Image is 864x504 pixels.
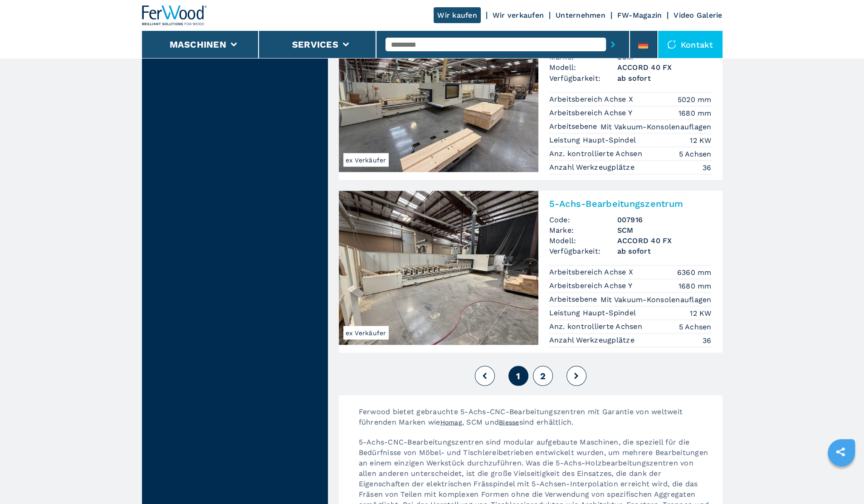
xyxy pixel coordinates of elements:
span: ab sofort [617,245,712,256]
span: ab sofort [617,73,712,83]
span: Verfügbarkeit: [549,73,617,83]
h3: SCM [617,225,712,235]
h3: ACCORD 40 FX [617,62,712,73]
p: Arbeitsebene [549,294,600,304]
button: 2 [533,366,553,386]
span: Code: [549,214,617,225]
button: 1 [508,366,528,386]
span: Modell: [549,62,617,73]
button: Services [292,39,338,50]
a: Wir kaufen [434,7,481,23]
em: 5 Achsen [679,321,712,332]
h3: 007916 [617,214,712,225]
p: Arbeitsbereich Achse Y [549,108,635,117]
div: Kontakt [658,31,722,58]
a: sharethis [829,440,852,463]
p: Arbeitsebene [549,121,600,131]
em: 12 KW [690,308,711,318]
em: Mit Vakuum-Konsolenauflagen [600,121,712,132]
span: Modell: [549,235,617,245]
p: Anz. kontrollierte Achsen [549,148,645,158]
em: 36 [703,335,712,345]
em: 36 [703,162,712,172]
p: Leistung Haupt-Spindel [549,135,639,145]
p: Leistung Haupt-Spindel [549,308,639,318]
p: Anz. kontrollierte Achsen [549,321,645,331]
em: Mit Vakuum-Konsolenauflagen [600,294,712,304]
p: Arbeitsbereich Achse X [549,267,636,277]
iframe: Chat [825,463,857,497]
p: Ferwood bietet gebrauchte 5-Achs-CNC-Bearbeitungszentren mit Garantie von weltweit führenden Mark... [350,406,722,436]
a: Wir verkaufen [493,11,544,20]
h3: ACCORD 40 FX [617,235,712,245]
em: 6360 mm [677,267,712,277]
span: 1 [516,370,520,381]
a: FW-Magazin [617,11,662,20]
a: 5-Achs-Bearbeitungszentrum SCM ACCORD 40 FXex Verkäufer5-Achs-BearbeitungszentrumCode:007917Marke... [339,18,722,180]
span: 2 [540,370,545,381]
span: Marke: [549,225,617,235]
h2: 5-Achs-Bearbeitungszentrum [549,198,712,209]
a: Unternehmen [556,11,605,20]
button: submit-button [606,34,620,55]
em: 1680 mm [679,280,712,291]
span: ex Verkäufer [343,326,389,339]
a: Biesse [499,418,519,426]
button: Maschinen [170,39,226,50]
a: Homag [440,418,462,426]
span: ex Verkäufer [343,153,389,166]
img: 5-Achs-Bearbeitungszentrum SCM ACCORD 40 FX [339,191,538,345]
p: Anzahl Werkzeugplätze [549,335,637,345]
em: 12 KW [690,135,711,145]
img: Ferwood [142,5,207,25]
em: 5020 mm [678,94,712,104]
em: 5 Achsen [679,148,712,159]
span: Verfügbarkeit: [549,245,617,256]
p: Arbeitsbereich Achse X [549,94,636,104]
img: 5-Achs-Bearbeitungszentrum SCM ACCORD 40 FX [339,18,538,172]
a: 5-Achs-Bearbeitungszentrum SCM ACCORD 40 FXex Verkäufer5-Achs-BearbeitungszentrumCode:007916Marke... [339,191,722,352]
p: Anzahl Werkzeugplätze [549,162,637,172]
p: Arbeitsbereich Achse Y [549,280,635,290]
img: Kontakt [667,40,676,49]
a: Video Galerie [674,11,722,20]
em: 1680 mm [679,108,712,118]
